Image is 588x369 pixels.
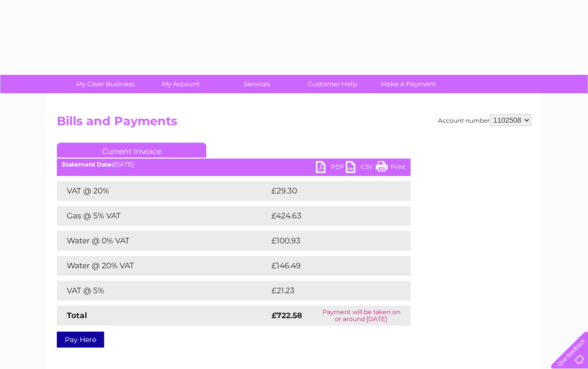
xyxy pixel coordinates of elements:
[269,206,393,226] td: £424.63
[438,114,531,126] div: Account number
[57,143,206,158] a: Current Invoice
[57,161,411,168] div: [DATE]
[57,332,104,348] a: Pay Here
[57,256,269,276] td: Water @ 20% VAT
[272,311,302,320] strong: £722.58
[311,306,411,326] td: Payment will be taken on or around [DATE]
[140,75,222,93] a: My Account
[269,256,393,276] td: £146.49
[346,161,376,176] a: CSV
[376,161,406,176] a: Print
[269,181,391,201] td: £29.30
[64,75,147,93] a: My Clear Business
[57,281,269,301] td: VAT @ 5%
[316,161,346,176] a: PDF
[269,231,393,251] td: £100.93
[57,181,269,201] td: VAT @ 20%
[62,161,113,168] b: Statement Date:
[292,75,374,93] a: Customer Help
[216,75,298,93] a: Services
[57,114,531,133] h2: Bills and Payments
[67,311,87,320] strong: Total
[57,206,269,226] td: Gas @ 5% VAT
[57,231,269,251] td: Water @ 0% VAT
[367,75,449,93] a: Make A Payment
[269,281,389,301] td: £21.23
